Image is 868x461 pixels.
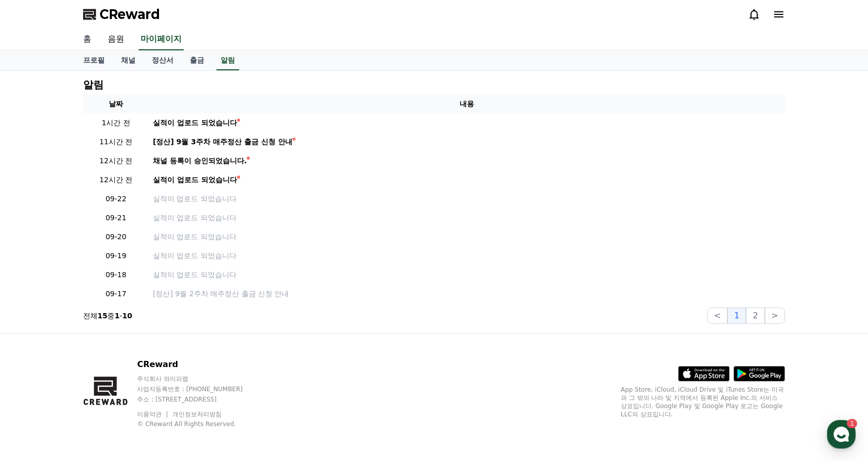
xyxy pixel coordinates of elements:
a: 홈 [75,29,100,50]
a: 1대화 [68,325,132,351]
a: 실적이 업로드 되었습니다 [153,270,781,280]
p: 09-22 [87,194,145,204]
p: 09-17 [87,289,145,299]
button: 2 [746,308,764,324]
a: 실적이 업로드 되었습니다 [153,213,781,223]
a: 마이페이지 [139,29,184,50]
a: 실적이 업로드 되었습니다 [153,194,781,204]
a: 실적이 업로드 되었습니다 [153,232,781,242]
a: 실적이 업로드 되었습니다 [153,251,781,261]
a: 알림 [216,51,239,70]
p: 주소 : [STREET_ADDRESS] [137,395,262,404]
span: CReward [100,6,160,23]
div: 채널 등록이 승인되었습니다. [153,156,247,166]
strong: 15 [97,312,107,320]
p: 12시간 전 [87,175,145,185]
p: 1시간 전 [87,118,145,128]
a: 프로필 [75,51,113,70]
button: 1 [727,308,746,324]
div: 실적이 업로드 되었습니다 [153,118,237,128]
p: 09-19 [87,251,145,261]
p: 09-18 [87,270,145,280]
a: 홈 [3,325,68,351]
p: 전체 중 - [83,311,132,321]
th: 내용 [149,94,785,113]
p: © CReward All Rights Reserved. [137,420,262,428]
p: 주식회사 와이피랩 [137,375,262,383]
strong: 10 [122,312,132,320]
a: CReward [83,6,160,23]
button: > [765,308,785,324]
a: 출금 [182,51,212,70]
p: 12시간 전 [87,156,145,166]
span: 대화 [94,341,106,350]
p: 09-21 [87,213,145,223]
a: 채널 [113,51,144,70]
a: 음원 [100,29,132,50]
p: 09-20 [87,232,145,242]
a: 정산서 [144,51,182,70]
strong: 1 [114,312,120,320]
p: 11시간 전 [87,137,145,147]
a: 개인정보처리방침 [172,411,222,418]
a: [정산] 9월 2주차 매주정산 출금 신청 안내 [153,289,781,299]
p: 사업자등록번호 : [PHONE_NUMBER] [137,385,262,393]
p: App Store, iCloud, iCloud Drive 및 iTunes Store는 미국과 그 밖의 나라 및 지역에서 등록된 Apple Inc.의 서비스 상표입니다. Goo... [621,386,785,418]
a: 설정 [132,325,197,351]
div: [정산] 9월 3주차 매주정산 출금 신청 안내 [153,137,292,147]
a: 실적이 업로드 되었습니다 [153,118,781,128]
span: 1 [104,325,108,333]
p: CReward [137,358,262,371]
span: 설정 [159,341,171,349]
div: 실적이 업로드 되었습니다 [153,175,237,185]
span: 홈 [32,341,38,349]
h4: 알림 [83,79,104,90]
a: 실적이 업로드 되었습니다 [153,175,781,185]
th: 날짜 [83,94,149,113]
button: < [707,308,727,324]
a: [정산] 9월 3주차 매주정산 출금 신청 안내 [153,137,781,147]
a: 이용약관 [137,411,169,418]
